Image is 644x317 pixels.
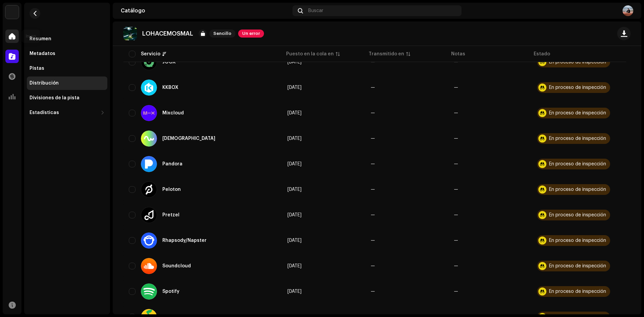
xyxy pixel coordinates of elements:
[371,289,375,294] span: —
[142,30,193,37] p: LOHACEMOSMAL
[30,110,59,115] div: Estadísticas
[549,60,606,64] div: En proceso de inspección
[162,238,207,243] div: Rhapsody/Napster
[209,30,235,38] span: Sencillo
[123,27,137,40] img: c25255d2-2437-4255-bcdc-e4a3accb2ae5
[549,111,606,115] div: En proceso de inspección
[162,213,179,217] div: Pretzel
[287,85,302,90] span: 9 oct 2025
[549,136,606,141] div: En proceso de inspección
[454,289,458,294] re-a-table-badge: —
[371,264,375,268] span: —
[369,51,404,57] div: Transmitido en
[27,76,107,90] re-m-nav-item: Distribución
[30,81,59,86] div: Distribución
[549,162,606,166] div: En proceso de inspección
[549,187,606,192] div: En proceso de inspección
[162,289,179,294] div: Spotify
[623,5,633,16] img: 91051c4b-f1dc-4a62-8d8f-272f78770482
[549,213,606,217] div: En proceso de inspección
[5,5,19,19] img: 297a105e-aa6c-4183-9ff4-27133c00f2e2
[27,47,107,60] re-m-nav-item: Metadatos
[287,60,302,64] span: 9 oct 2025
[287,111,302,115] span: 9 oct 2025
[27,106,107,119] re-m-nav-dropdown: Estadísticas
[30,51,55,56] div: Metadatos
[549,264,606,268] div: En proceso de inspección
[287,187,302,192] span: 9 oct 2025
[287,213,302,217] span: 9 oct 2025
[162,136,215,141] div: Nuuday
[371,136,375,141] span: —
[287,238,302,243] span: 9 oct 2025
[141,51,160,57] div: Servicio
[454,264,458,268] re-a-table-badge: —
[454,85,458,90] re-a-table-badge: —
[371,213,375,217] span: —
[549,85,606,90] div: En proceso de inspección
[371,111,375,115] span: —
[162,85,178,90] div: KKBOX
[162,111,184,115] div: Mixcloud
[287,136,302,141] span: 9 oct 2025
[454,213,458,217] re-a-table-badge: —
[287,289,302,294] span: 9 oct 2025
[30,66,44,71] div: Pistas
[27,62,107,75] re-m-nav-item: Pistas
[30,36,51,42] div: Resumen
[162,264,191,268] div: Soundcloud
[238,30,264,38] span: Un error
[162,60,176,64] div: JOOX
[549,289,606,294] div: En proceso de inspección
[371,162,375,166] span: —
[27,32,107,46] re-m-nav-item: Resumen
[30,95,79,101] div: Divisiones de la pista
[371,60,375,64] span: —
[454,111,458,115] re-a-table-badge: —
[287,264,302,268] span: 9 oct 2025
[549,238,606,243] div: En proceso de inspección
[287,162,302,166] span: 9 oct 2025
[27,91,107,105] re-m-nav-item: Divisiones de la pista
[286,51,334,57] div: Puesto en la cola en
[308,8,323,13] span: Buscar
[454,238,458,243] re-a-table-badge: —
[371,85,375,90] span: —
[454,187,458,192] re-a-table-badge: —
[162,162,182,166] div: Pandora
[121,8,290,13] div: Catálogo
[454,60,458,64] re-a-table-badge: —
[454,162,458,166] re-a-table-badge: —
[371,187,375,192] span: —
[454,136,458,141] re-a-table-badge: —
[162,187,181,192] div: Peloton
[371,238,375,243] span: —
